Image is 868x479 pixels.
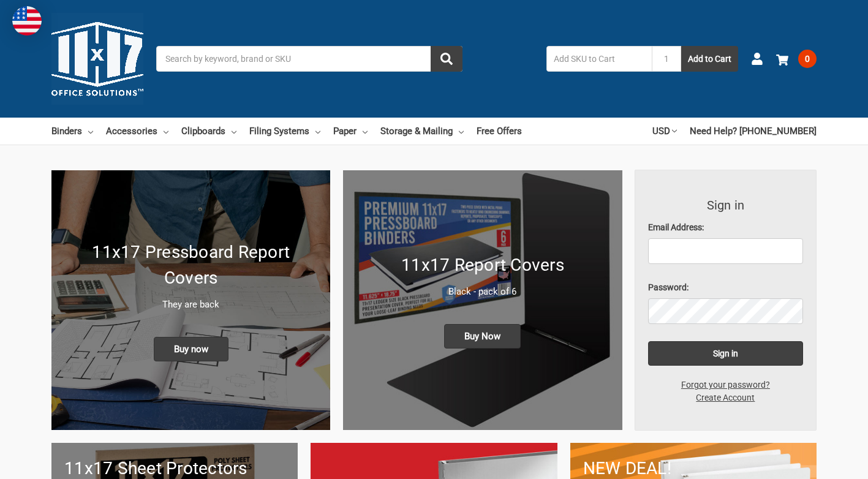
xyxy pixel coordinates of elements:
input: Search by keyword, brand or SKU [156,46,462,72]
img: 11x17.com [51,13,143,105]
a: Storage & Mailing [380,118,464,145]
input: Sign in [648,341,804,366]
a: Accessories [106,118,168,145]
p: Black - pack of 6 [356,285,609,299]
span: Buy now [154,337,228,361]
a: 0 [776,43,817,75]
a: Filing Systems [249,118,320,145]
a: USD [652,118,677,145]
img: New 11x17 Pressboard Binders [51,170,330,430]
h1: 11x17 Pressboard Report Covers [64,240,317,291]
a: New 11x17 Pressboard Binders 11x17 Pressboard Report Covers They are back Buy now [51,170,330,430]
h3: Sign in [648,196,804,214]
a: Forgot your password? [674,379,777,391]
img: duty and tax information for United States [12,6,42,36]
button: Add to Cart [681,46,738,72]
label: Password: [648,281,804,294]
label: Email Address: [648,221,804,234]
a: 11x17 Report Covers 11x17 Report Covers Black - pack of 6 Buy Now [343,170,622,430]
h1: 11x17 Report Covers [356,252,609,278]
input: Add SKU to Cart [546,46,652,72]
p: They are back [64,298,317,312]
a: Free Offers [477,118,522,145]
a: Clipboards [181,118,236,145]
span: 0 [798,50,817,68]
iframe: Google Customer Reviews [767,446,868,479]
span: Buy Now [444,324,521,349]
img: 11x17 Report Covers [343,170,622,430]
a: Binders [51,118,93,145]
a: Need Help? [PHONE_NUMBER] [690,118,817,145]
a: Create Account [689,391,761,404]
a: Paper [333,118,368,145]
